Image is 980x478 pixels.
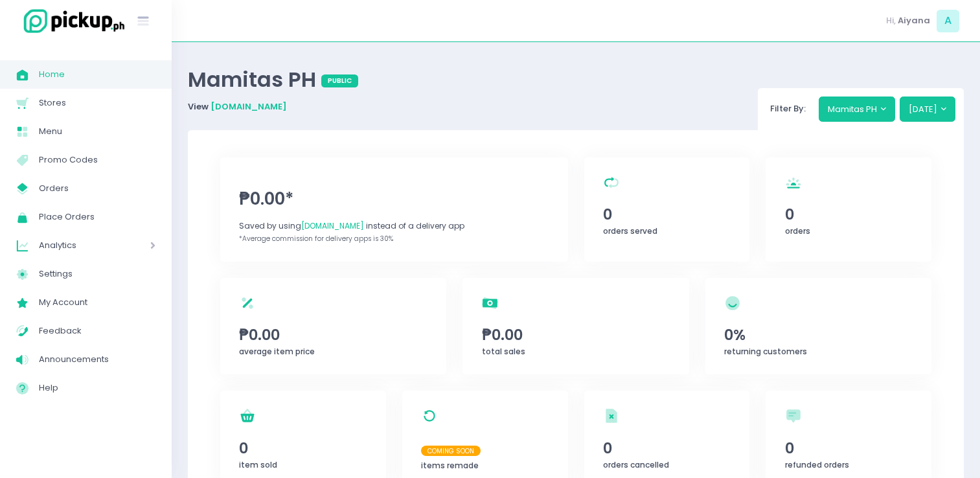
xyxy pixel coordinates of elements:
a: ₱0.00total sales [462,278,689,375]
span: Hi, [886,14,896,27]
span: Stores [39,95,155,111]
span: Aiyana [898,14,930,27]
span: Menu [39,123,155,140]
span: 0% [724,324,913,346]
span: returning customers [724,346,807,357]
div: Saved by using instead of a delivery app [239,220,549,232]
button: Mamitas PH [819,97,896,121]
span: orders cancelled [603,459,669,470]
span: ₱0.00 [482,324,670,346]
span: item sold [239,459,277,470]
span: public [321,74,358,87]
span: ₱0.00* [239,187,549,212]
span: Announcements [39,351,155,368]
span: Help [39,380,155,396]
span: My Account [39,294,155,311]
span: Filter By: [766,102,810,115]
span: Promo Codes [39,152,155,168]
span: 0 [603,437,731,459]
span: refunded orders [785,459,849,470]
a: 0orders [766,157,931,262]
span: orders served [603,225,657,236]
span: total sales [482,346,525,357]
span: Place Orders [39,209,155,225]
span: Settings [39,266,155,282]
span: Orders [39,180,155,197]
span: ₱0.00 [239,324,427,346]
span: Coming Soon [421,446,481,456]
a: ₱0.00average item price [220,278,446,375]
span: 0 [785,437,913,459]
span: 0 [785,203,913,225]
span: [DOMAIN_NAME] [301,220,364,231]
button: [DATE] [900,97,956,121]
img: logo [16,7,126,35]
span: Home [39,66,155,83]
span: A [937,10,959,32]
span: Feedback [39,323,155,339]
span: Analytics [39,237,113,254]
a: 0orders served [584,157,750,262]
span: Mamitas PH [188,65,321,94]
a: 0%returning customers [705,278,931,375]
span: 0 [239,437,367,459]
span: 0 [603,203,731,225]
span: items remade [421,460,479,471]
span: *Average commission for delivery apps is 30% [239,234,393,244]
span: average item price [239,346,315,357]
a: [DOMAIN_NAME] [211,100,287,113]
span: orders [785,225,810,236]
p: View [188,100,358,113]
